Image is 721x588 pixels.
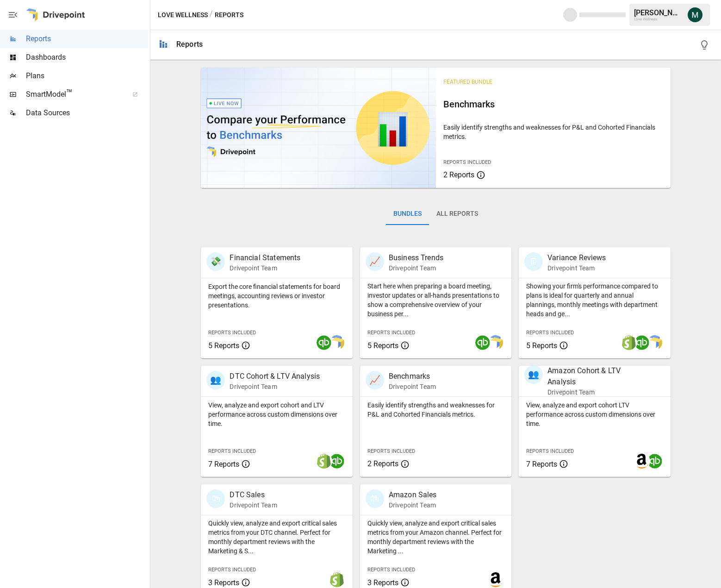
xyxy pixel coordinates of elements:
div: 👥 [524,365,543,384]
img: Michael Cormack [688,7,702,22]
span: 7 Reports [526,460,557,469]
p: Showing your firm's performance compared to plans is ideal for quarterly and annual plannings, mo... [526,281,663,319]
span: 3 Reports [208,578,239,587]
img: smart model [488,335,503,350]
p: Benchmarks [389,371,436,382]
p: Export the core financial statements for board meetings, accounting reviews or investor presentat... [208,282,345,310]
span: Reports Included [526,330,574,336]
div: 👥 [206,371,225,389]
p: View, analyze and export cohort and LTV performance across custom dimensions over time. [208,400,345,428]
span: Data Sources [26,107,148,119]
p: Variance Reviews [547,252,606,263]
button: Michael Cormack [682,2,708,28]
span: 5 Reports [208,341,239,350]
img: shopify [317,454,331,469]
p: Quickly view, analyze and export critical sales metrics from your Amazon channel. Perfect for mon... [367,519,504,556]
span: 5 Reports [526,341,557,350]
img: amazon [634,454,649,469]
span: ™ [66,88,73,99]
img: quickbooks [329,454,344,469]
p: Financial Statements [230,252,300,263]
div: Reports [176,40,203,49]
img: smart model [329,335,344,350]
p: Easily identify strengths and weaknesses for P&L and Cohorted Financials metrics. [367,400,504,419]
div: 🛍 [366,489,384,508]
p: Drivepoint Team [389,382,436,391]
button: Love Wellness [158,9,208,21]
p: Start here when preparing a board meeting, investor updates or all-hands presentations to show a ... [367,281,504,319]
p: Drivepoint Team [547,388,641,397]
p: Quickly view, analyze and export critical sales metrics from your DTC channel. Perfect for monthl... [208,519,345,556]
img: quickbooks [475,335,490,350]
div: Love Wellness [634,17,682,21]
span: Reports Included [208,567,256,573]
div: 📈 [366,371,384,389]
span: 5 Reports [367,341,398,350]
img: amazon [488,572,503,587]
span: Reports [26,33,148,44]
img: shopify [622,335,636,350]
img: quickbooks [647,454,662,469]
img: smart model [647,335,662,350]
span: Plans [26,70,148,81]
span: Reports Included [367,567,415,573]
p: Drivepoint Team [230,263,300,273]
p: Drivepoint Team [389,500,437,510]
button: All Reports [429,203,485,225]
p: View, analyze and export cohort LTV performance across custom dimensions over time. [526,400,663,428]
span: 7 Reports [208,460,239,469]
span: Dashboards [26,52,148,63]
img: shopify [329,572,344,587]
img: quickbooks [634,335,649,350]
p: Drivepoint Team [230,500,277,510]
span: 2 Reports [443,170,474,179]
div: / [210,9,213,21]
span: SmartModel [26,89,122,100]
span: Reports Included [367,448,415,454]
span: 2 Reports [367,459,398,468]
button: Bundles [386,203,429,225]
h6: Benchmarks [443,97,663,112]
img: video thumbnail [201,68,435,188]
div: 🗓 [524,252,543,271]
p: DTC Sales [230,489,277,500]
p: Business Trends [389,252,443,263]
span: Reports Included [208,330,256,336]
p: DTC Cohort & LTV Analysis [230,371,320,382]
p: Drivepoint Team [389,263,443,273]
p: Amazon Sales [389,489,437,500]
div: [PERSON_NAME] [634,8,682,17]
span: Reports Included [526,448,574,454]
p: Amazon Cohort & LTV Analysis [547,365,641,388]
p: Drivepoint Team [230,382,320,391]
div: 🛍 [206,489,225,508]
span: Reports Included [443,159,491,165]
span: Featured Bundle [443,79,492,85]
span: 3 Reports [367,578,398,587]
span: Reports Included [367,330,415,336]
img: quickbooks [317,335,331,350]
p: Drivepoint Team [547,263,606,273]
span: Reports Included [208,448,256,454]
div: 💸 [206,252,225,271]
div: 📈 [366,252,384,271]
p: Easily identify strengths and weaknesses for P&L and Cohorted Financials metrics. [443,123,663,141]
